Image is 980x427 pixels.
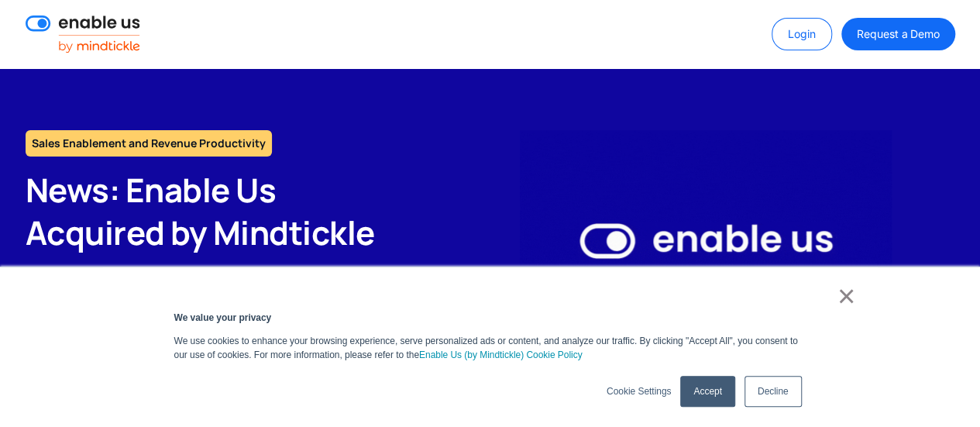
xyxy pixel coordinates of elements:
a: Accept [680,376,734,407]
a: Decline [744,376,802,407]
img: Enable Us by Mindtickle [520,130,892,400]
a: Login [772,18,832,50]
h2: News: Enable Us Acquired by Mindtickle [26,169,395,253]
a: Cookie Settings [607,384,671,398]
a: Request a Demo [841,18,955,50]
strong: We value your privacy [174,312,272,323]
p: We use cookies to enhance your browsing experience, serve personalized ads or content, and analyz... [174,334,806,362]
a: × [837,289,856,303]
a: Enable Us (by Mindtickle) Cookie Policy [419,348,583,362]
h1: Sales Enablement and Revenue Productivity [26,130,272,157]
